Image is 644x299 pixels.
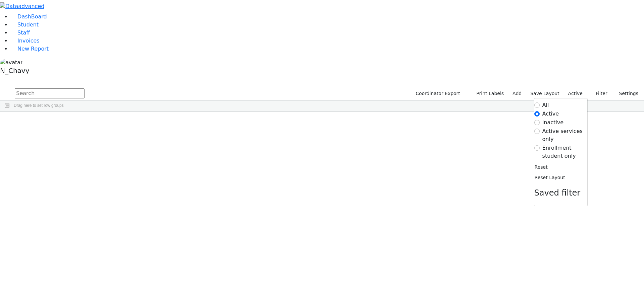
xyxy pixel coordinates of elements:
[534,172,566,183] button: Reset Layout
[542,144,587,160] label: Enrollment student only
[509,88,525,99] a: Add
[17,46,49,52] span: New Report
[534,145,540,151] input: Enrollment student only
[534,102,540,108] input: All
[542,101,549,109] label: All
[11,46,49,52] a: New Report
[17,29,30,36] span: Staff
[610,88,641,99] button: Settings
[534,188,581,198] span: Saved filter
[534,162,548,172] button: Reset
[542,110,559,118] label: Active
[411,88,463,99] button: Coordinator Export
[534,120,540,125] input: Inactive
[17,21,39,28] span: Student
[11,29,30,36] a: Staff
[14,103,64,108] span: Drag here to set row groups
[11,13,47,20] a: DashBoard
[15,88,85,98] input: Search
[534,111,540,117] input: Active
[17,13,47,20] span: DashBoard
[542,119,564,127] label: Inactive
[542,127,587,143] label: Active services only
[469,88,507,99] button: Print Labels
[527,88,562,99] button: Save Layout
[17,38,40,44] span: Invoices
[11,38,40,44] a: Invoices
[565,88,586,99] label: Active
[11,21,39,28] a: Student
[534,98,588,206] div: Settings
[587,88,610,99] button: Filter
[534,129,540,134] input: Active services only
